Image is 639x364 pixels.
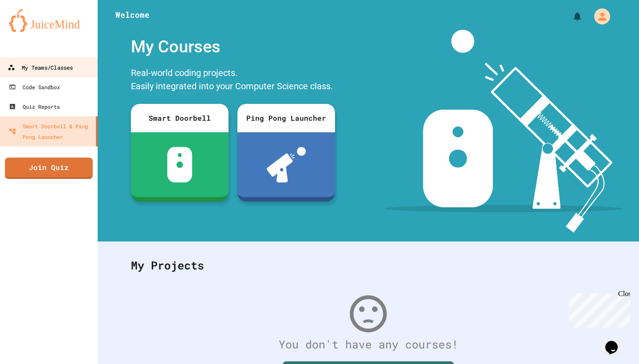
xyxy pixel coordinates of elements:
[9,101,60,112] div: Quiz Reports
[8,62,73,73] div: My Teams/Classes
[237,104,335,132] div: Ping Pong Launcher
[122,248,615,283] div: My Projects
[4,4,61,56] div: Chat with us now!Close
[602,328,630,355] iframe: chat widget
[556,9,585,24] div: My Notifications
[5,158,93,179] a: Join Quiz
[565,290,630,328] iframe: chat widget
[131,104,229,132] div: Smart Doorbell
[267,147,306,182] img: ppl-with-ball.png
[9,121,92,142] div: Smart Doorbell & Ping Pong Launcher
[126,30,339,64] div: My Courses
[9,82,60,92] div: Code Sandbox
[122,336,615,353] div: You don't have any courses!
[585,6,612,27] div: My Account
[9,9,89,32] img: logo-orange.svg
[385,30,623,233] img: banner-image-my-projects.png
[126,64,339,97] div: Real-world coding projects. Easily integrated into your Computer Science class.
[167,147,193,182] img: sdb-white.svg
